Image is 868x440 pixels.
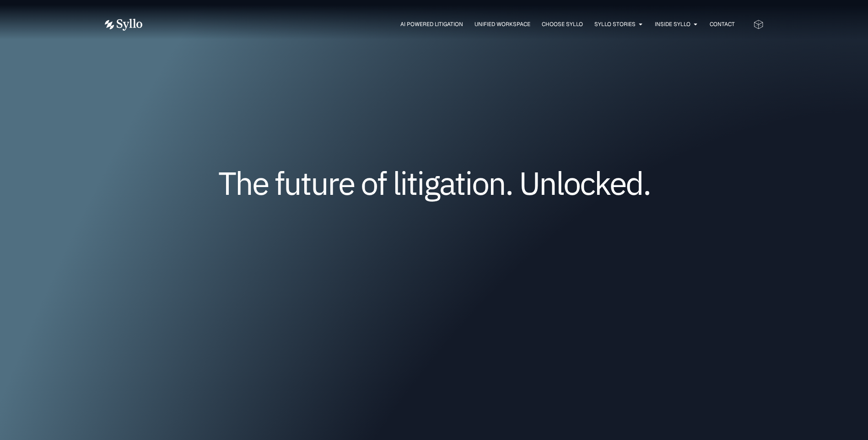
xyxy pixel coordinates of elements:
nav: Menu [161,20,735,29]
div: Menu Toggle [161,20,735,29]
a: Contact [710,20,735,28]
a: AI Powered Litigation [400,20,463,28]
a: Unified Workspace [474,20,530,28]
a: Choose Syllo [542,20,583,28]
img: Vector [105,19,142,31]
a: Inside Syllo [655,20,690,28]
h1: The future of litigation. Unlocked. [160,168,709,198]
a: Syllo Stories [594,20,636,28]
